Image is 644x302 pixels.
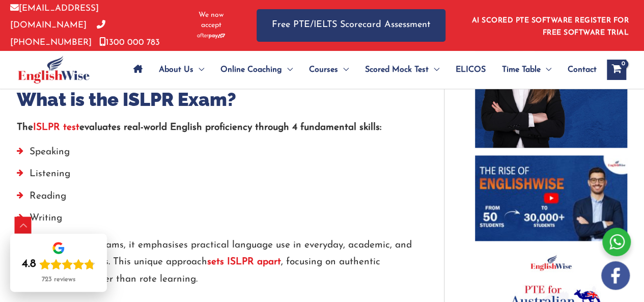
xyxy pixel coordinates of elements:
li: Listening [17,166,413,187]
span: Courses [309,52,338,88]
span: ELICOS [456,52,486,88]
li: Speaking [17,144,413,166]
a: [EMAIL_ADDRESS][DOMAIN_NAME] [10,4,99,30]
a: CoursesMenu Toggle [301,52,357,88]
span: Menu Toggle [541,52,551,88]
span: Menu Toggle [282,52,293,88]
li: Reading [17,188,413,210]
nav: Site Navigation: Main Menu [125,52,597,88]
a: Online CoachingMenu Toggle [212,52,301,88]
a: AI SCORED PTE SOFTWARE REGISTER FOR FREE SOFTWARE TRIAL [472,17,629,37]
img: white-facebook.png [601,261,630,290]
li: Writing [17,210,413,232]
a: About UsMenu Toggle [151,52,212,88]
span: We now accept [191,10,231,31]
p: Unlike traditional exams, it emphasises practical language use in everyday, academic, and profess... [17,237,413,288]
a: Scored Mock TestMenu Toggle [357,52,447,88]
h2: What is the ISLPR Exam? [17,88,413,112]
div: Rating: 4.8 out of 5 [22,257,95,271]
img: Afterpay-Logo [197,33,225,39]
div: 723 reviews [42,276,75,284]
a: Time TableMenu Toggle [494,52,559,88]
span: Online Coaching [220,52,282,88]
a: View Shopping Cart, empty [607,60,626,80]
span: Contact [568,52,597,88]
strong: The evaluates real-world English proficiency through 4 fundamental skills: [17,123,381,132]
span: Menu Toggle [429,52,439,88]
span: Menu Toggle [193,52,204,88]
span: Time Table [502,52,541,88]
a: Contact [559,52,597,88]
span: About Us [159,52,193,88]
a: 1300 000 783 [99,38,160,47]
a: ISLPR test [33,123,79,132]
a: ELICOS [447,52,494,88]
a: [PHONE_NUMBER] [10,21,105,46]
span: Menu Toggle [338,52,349,88]
img: cropped-ew-logo [18,56,90,84]
aside: Header Widget 1 [466,9,634,42]
a: Free PTE/IELTS Scorecard Assessment [257,9,445,41]
a: sets ISLPR apart [207,257,281,267]
div: 4.8 [22,257,36,271]
span: Scored Mock Test [365,52,429,88]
